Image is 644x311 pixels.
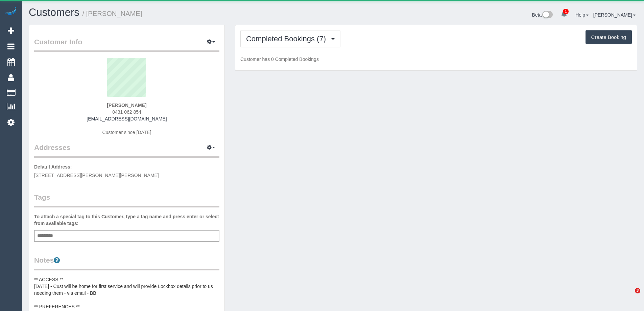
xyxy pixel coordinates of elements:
[586,30,632,44] button: Create Booking
[102,130,151,135] span: Customer since [DATE]
[575,12,589,18] a: Help
[563,9,569,14] span: 1
[4,7,18,16] img: Automaid Logo
[82,10,142,17] small: / [PERSON_NAME]
[29,6,79,18] a: Customers
[532,12,553,18] a: Beta
[34,192,219,207] legend: Tags
[246,35,329,43] span: Completed Bookings (7)
[34,213,219,227] label: To attach a special tag to this Customer, type a tag name and press enter or select from availabl...
[557,7,571,22] a: 1
[107,103,146,108] strong: [PERSON_NAME]
[635,288,640,293] span: 3
[34,173,159,178] span: [STREET_ADDRESS][PERSON_NAME][PERSON_NAME]
[34,163,72,170] label: Default Address:
[542,11,553,20] img: New interface
[87,116,167,121] a: [EMAIL_ADDRESS][DOMAIN_NAME]
[34,37,219,52] legend: Customer Info
[112,109,141,115] span: 0431 062 854
[240,56,632,63] p: Customer has 0 Completed Bookings
[593,12,636,18] a: [PERSON_NAME]
[34,255,219,270] legend: Notes
[621,288,637,304] iframe: Intercom live chat
[240,30,340,47] button: Completed Bookings (7)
